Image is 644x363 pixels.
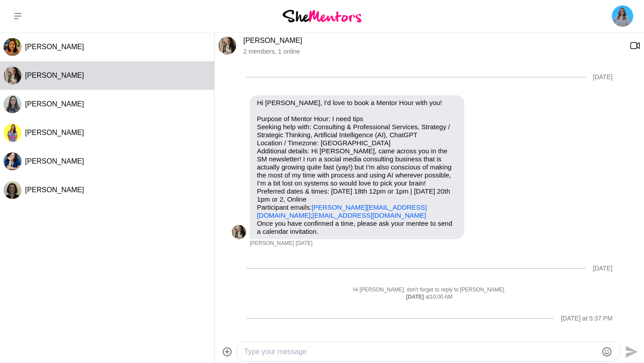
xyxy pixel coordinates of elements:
span: [PERSON_NAME] [25,129,84,136]
div: at 10:00 AM [232,294,627,301]
img: C [218,37,236,55]
button: Emoji picker [602,346,612,357]
textarea: Type your message [244,346,597,357]
a: [PERSON_NAME] [243,37,302,44]
p: Purpose of Mentor Hour: I need tips Seeking help with: Consulting & Professional Services, Strate... [257,115,457,219]
img: C [4,67,21,84]
p: Hi [PERSON_NAME], I'd love to book a Mentor Hour with you! [257,99,457,107]
div: Amanda Ewin [4,152,21,170]
a: [PERSON_NAME][EMAIL_ADDRESS][DOMAIN_NAME] [257,203,427,219]
img: C [232,225,246,239]
div: Christine Pietersz [218,37,236,55]
img: F [4,38,21,56]
img: She Mentors Logo [283,10,361,22]
div: Christine Pietersz [232,225,246,239]
div: [DATE] [593,73,613,81]
p: Once you have confirmed a time, please ask your mentee to send a calendar invitation. [257,219,457,236]
span: [PERSON_NAME] [25,43,84,51]
div: Christine Pietersz [4,67,21,84]
span: [PERSON_NAME] [25,157,84,165]
a: [EMAIL_ADDRESS][DOMAIN_NAME] [313,211,426,219]
strong: [DATE] [406,294,425,300]
p: 2 members , 1 online [243,48,623,55]
span: [PERSON_NAME] [25,72,84,79]
div: [DATE] at 5:37 PM [561,315,613,322]
img: Mona Swarup [612,5,633,27]
img: R [4,124,21,142]
img: A [4,95,21,113]
div: Flora Chong [4,38,21,56]
time: 2025-08-15T05:02:03.843Z [296,240,313,247]
div: Laila Punj [4,181,21,199]
img: A [4,152,21,170]
span: [PERSON_NAME] [250,240,294,247]
img: L [4,181,21,199]
button: Send [620,342,640,362]
div: [DATE] [593,265,613,272]
span: [PERSON_NAME] [25,186,84,194]
div: Roslyn Thompson [4,124,21,142]
div: Alison Renwick [4,95,21,113]
span: [PERSON_NAME] [25,100,84,108]
p: Hi [PERSON_NAME], don't forget to reply to [PERSON_NAME]. [232,287,627,294]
